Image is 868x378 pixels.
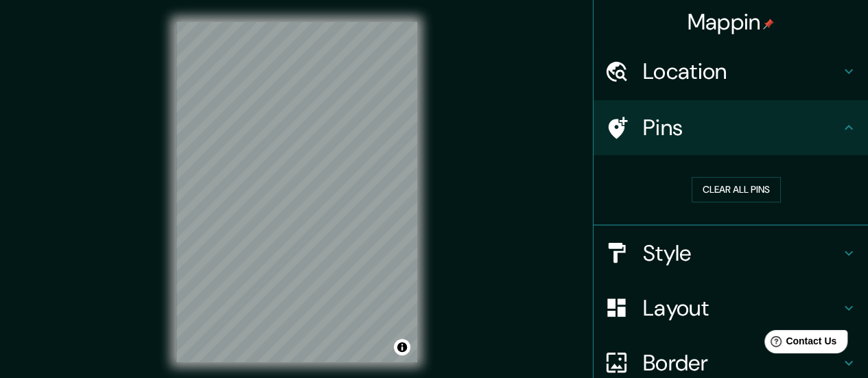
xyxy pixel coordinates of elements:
img: pin-icon.png [763,19,774,29]
iframe: Help widget launcher [746,324,853,363]
h4: Layout [643,294,841,322]
div: Layout [594,281,868,335]
h4: Pins [643,114,841,141]
button: Toggle attribution [394,339,410,355]
h4: Style [643,239,841,267]
h4: Mappin [688,8,775,36]
div: Location [594,44,868,99]
div: Pins [594,100,868,155]
canvas: Map [176,22,417,362]
div: Style [594,226,868,281]
h4: Border [643,349,841,377]
h4: Location [643,58,841,85]
button: Clear all pins [692,177,781,202]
